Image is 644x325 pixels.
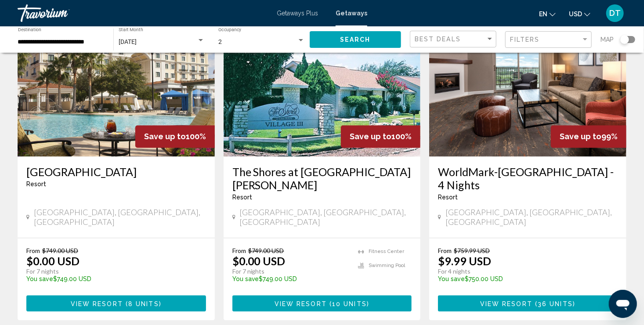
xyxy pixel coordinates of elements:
button: Filter [505,31,592,49]
button: View Resort(36 units) [438,296,618,312]
span: You save [26,276,53,283]
span: You save [232,276,259,283]
span: Resort [438,194,458,201]
span: Resort [232,194,252,201]
p: $0.00 USD [232,255,286,268]
button: Change currency [569,7,590,20]
p: For 7 nights [26,268,197,276]
button: View Resort(8 units) [26,296,206,312]
span: Save up to [560,132,601,141]
div: 100% [135,126,215,148]
span: ( ) [327,300,369,307]
span: View Resort [71,300,123,307]
span: $749.00 USD [42,247,78,255]
span: You save [438,276,465,283]
p: $749.00 USD [232,276,350,283]
span: From [232,247,246,255]
span: [GEOGRAPHIC_DATA], [GEOGRAPHIC_DATA], [GEOGRAPHIC_DATA] [445,208,618,227]
span: 36 units [538,300,573,307]
span: USD [569,11,582,18]
span: [DATE] [119,38,137,45]
button: Change language [539,7,556,20]
button: User Menu [604,4,626,22]
p: $0.00 USD [26,255,80,268]
span: en [539,11,547,18]
img: DL99E01X.jpg [18,16,215,157]
span: $759.99 USD [454,247,490,255]
span: 2 [218,38,222,45]
span: $749.00 USD [248,247,284,255]
span: ( ) [123,300,162,307]
span: Best Deals [415,36,461,43]
span: [GEOGRAPHIC_DATA], [GEOGRAPHIC_DATA], [GEOGRAPHIC_DATA] [240,208,412,227]
img: DF55I01X.jpg [429,16,626,157]
iframe: Button to launch messaging window [609,290,637,318]
span: Map [601,33,614,46]
p: $9.99 USD [438,255,491,268]
a: Getaways [336,10,367,17]
a: WorldMark-[GEOGRAPHIC_DATA] - 4 Nights [438,166,618,192]
mat-select: Sort by [415,36,494,43]
p: For 7 nights [232,268,350,276]
span: Save up to [144,132,186,141]
div: 99% [551,126,626,148]
span: DT [609,9,621,18]
a: [GEOGRAPHIC_DATA] [26,166,206,179]
span: 8 units [128,300,159,307]
a: Getaways Plus [277,10,318,17]
span: View Resort [480,300,532,307]
span: Fitness Center [369,249,404,255]
img: 0206E01L.jpg [224,16,421,157]
span: Resort [26,181,46,188]
span: From [438,247,452,255]
div: 100% [341,126,420,148]
button: View Resort(10 units) [232,296,412,312]
span: View Resort [275,300,327,307]
span: [GEOGRAPHIC_DATA], [GEOGRAPHIC_DATA], [GEOGRAPHIC_DATA] [34,208,206,227]
span: Save up to [350,132,391,141]
span: Swimming Pool [369,263,405,269]
p: $749.00 USD [26,276,197,283]
a: Travorium [18,4,268,22]
button: Search [310,31,401,47]
a: The Shores at [GEOGRAPHIC_DATA][PERSON_NAME] [232,166,412,192]
p: $750.00 USD [438,276,609,283]
span: Filters [510,36,540,43]
span: ( ) [532,300,575,307]
span: 10 units [332,300,367,307]
span: From [26,247,40,255]
p: For 4 nights [438,268,609,276]
span: Search [340,36,371,43]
